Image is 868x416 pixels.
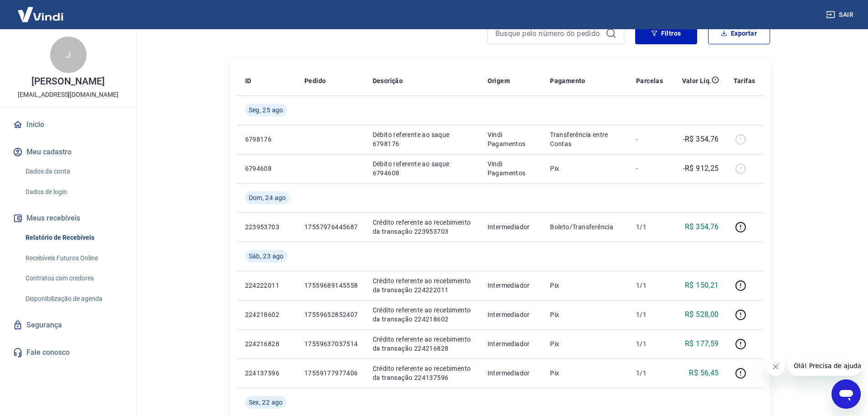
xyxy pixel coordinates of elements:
p: 17559177977406 [304,369,358,378]
p: Crédito referente ao recebimento da transação 224216828 [373,335,473,353]
p: 1/1 [636,339,663,348]
p: ID [245,76,252,85]
p: Intermediador [488,339,536,348]
iframe: Fechar mensagem [766,358,785,376]
p: 17559637057514 [304,339,358,348]
p: 17559689145558 [304,281,358,290]
button: Exportar [708,22,770,44]
p: 224137596 [245,369,290,378]
p: Intermediador [488,369,536,378]
p: Parcelas [636,76,663,85]
p: Débito referente ao saque 6798176 [373,130,473,148]
p: Pix [550,339,621,348]
p: Pix [550,281,621,290]
div: J [50,37,87,73]
p: 17557976445687 [304,222,358,232]
p: 223953703 [245,222,290,232]
p: R$ 354,76 [685,221,719,232]
button: Meus recebíveis [11,208,125,228]
p: 224218602 [245,310,290,319]
p: R$ 150,21 [685,280,719,291]
p: Pix [550,310,621,319]
a: Disponibilização de agenda [22,290,125,308]
p: -R$ 354,76 [683,134,719,145]
p: Vindi Pagamentos [488,159,536,178]
p: Tarifas [734,76,755,85]
a: Segurança [11,315,125,335]
p: Pix [550,369,621,378]
p: - [636,135,663,144]
img: Vindi [11,0,70,28]
p: [PERSON_NAME] [31,77,104,86]
p: Intermediador [488,310,536,319]
p: 1/1 [636,310,663,319]
p: Intermediador [488,222,536,232]
p: Boleto/Transferência [550,222,621,232]
p: Pix [550,164,621,173]
p: 17559652852407 [304,310,358,319]
span: Sex, 22 ago [249,398,283,407]
input: Busque pelo número do pedido [495,26,602,40]
p: Crédito referente ao recebimento da transação 224137596 [373,364,473,382]
p: Intermediador [488,281,536,290]
iframe: Mensagem da empresa [788,356,861,376]
button: Sair [824,6,857,23]
span: Sáb, 23 ago [249,252,284,261]
a: Fale conosco [11,342,125,363]
p: R$ 177,59 [685,338,719,349]
span: Seg, 25 ago [249,105,283,115]
p: 224222011 [245,281,290,290]
p: [EMAIL_ADDRESS][DOMAIN_NAME] [18,90,118,100]
p: Débito referente ao saque 6794608 [373,159,473,178]
p: 1/1 [636,369,663,378]
p: 1/1 [636,222,663,232]
p: Origem [488,76,510,85]
p: 6794608 [245,164,290,173]
p: - [636,164,663,173]
p: Pagamento [550,76,586,85]
p: Crédito referente ao recebimento da transação 223953703 [373,218,473,236]
a: Recebíveis Futuros Online [22,249,125,268]
a: Dados da conta [22,162,125,181]
p: R$ 528,00 [685,309,719,320]
p: Transferência entre Contas [550,130,621,148]
a: Relatório de Recebíveis [22,228,125,247]
button: Meu cadastro [11,142,125,162]
p: 1/1 [636,281,663,290]
span: Olá! Precisa de ajuda? [5,6,77,14]
p: Valor Líq. [682,76,712,85]
p: 6798176 [245,135,290,144]
p: Crédito referente ao recebimento da transação 224222011 [373,276,473,295]
a: Dados de login [22,183,125,201]
p: Pedido [304,76,326,85]
a: Contratos com credores [22,269,125,288]
span: Dom, 24 ago [249,193,286,202]
a: Início [11,115,125,135]
p: Vindi Pagamentos [488,130,536,148]
iframe: Botão para abrir a janela de mensagens [832,379,861,409]
p: Crédito referente ao recebimento da transação 224218602 [373,305,473,324]
button: Filtros [635,22,697,44]
p: -R$ 912,25 [683,163,719,174]
p: 224216828 [245,339,290,348]
p: Descrição [373,76,403,85]
p: R$ 56,45 [689,368,719,379]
